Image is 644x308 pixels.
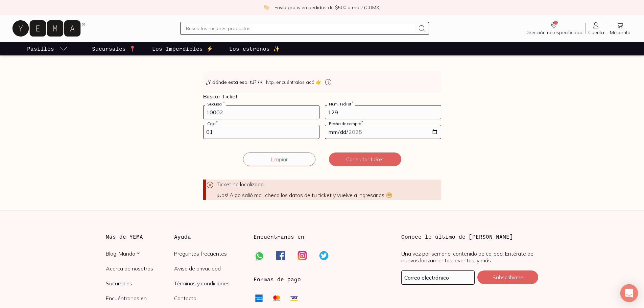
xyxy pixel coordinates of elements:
[266,79,321,86] span: Ntp, encuéntralos acá 👉
[327,121,365,126] label: Fecha de compra
[401,250,538,264] p: Una vez por semana, contenido de calidad. Entérate de nuevos lanzamientos, eventos, y más.
[203,93,441,100] p: Buscar Ticket
[401,233,538,241] h3: Conoce lo último de [PERSON_NAME]
[243,152,315,166] button: Limpiar
[206,79,263,86] strong: ¿Y dónde está eso, tú?
[263,4,269,10] img: check
[174,250,243,257] a: Preguntas frecuentes
[523,21,585,35] a: Dirección no especificada
[27,45,54,53] p: Pasillos
[610,29,630,35] span: Mi carrito
[329,152,401,166] button: Consultar ticket
[217,192,441,198] span: ¡Ups! Algo salió mal, checa los datos de tu ticket y vuelve a ingresarlos 😬
[205,121,219,126] label: Caja
[586,21,607,35] a: Cuenta
[525,29,582,35] span: Dirección no especificada
[228,42,281,55] a: Los estrenos ✨
[325,105,441,119] input: 123
[106,233,174,241] h3: Más de YEMA
[106,265,174,272] a: Acerca de nosotros
[402,271,474,284] input: mimail@gmail.com
[106,295,174,302] a: Encuéntranos en
[273,4,381,11] p: ¡Envío gratis en pedidos de $500 o más! (CDMX)
[106,280,174,287] a: Sucursales
[620,284,638,302] div: Open Intercom Messenger
[217,181,264,188] span: Ticket no localizado
[106,250,174,257] a: Blog: Mundo Y
[174,280,243,287] a: Términos y condiciones
[607,21,633,35] a: Mi carrito
[152,45,213,53] p: Los Imperdibles ⚡️
[151,42,214,55] a: Los Imperdibles ⚡️
[477,270,538,284] button: Subscribirme
[26,42,69,55] a: pasillo-todos-link
[254,275,301,283] h3: Formas de pago
[186,24,415,32] input: Busca los mejores productos
[229,45,280,53] p: Los estrenos ✨
[258,79,263,86] span: 👀
[204,125,319,139] input: 03
[327,101,355,106] label: Num. Ticket
[174,295,243,302] a: Contacto
[325,125,441,139] input: 14-05-2023
[92,45,136,53] p: Sucursales 📍
[91,42,137,55] a: Sucursales 📍
[174,265,243,272] a: Aviso de privacidad
[205,101,226,106] label: Sucursal
[588,29,604,35] span: Cuenta
[254,233,304,241] h3: Encuéntranos en
[174,233,243,241] h3: Ayuda
[204,105,319,119] input: 728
